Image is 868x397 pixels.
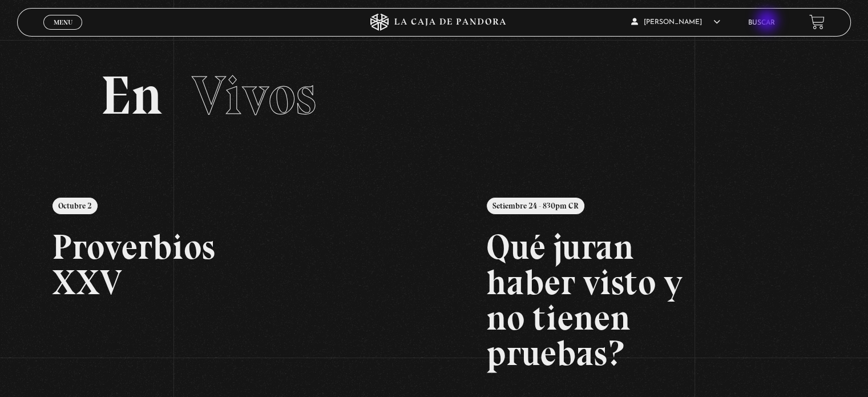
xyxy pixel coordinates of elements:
[748,19,775,26] a: Buscar
[50,29,76,37] span: Cerrar
[809,14,825,30] a: View your shopping cart
[192,63,316,128] span: Vivos
[54,19,72,26] span: Menu
[100,69,767,123] h2: En
[631,19,720,26] span: [PERSON_NAME]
